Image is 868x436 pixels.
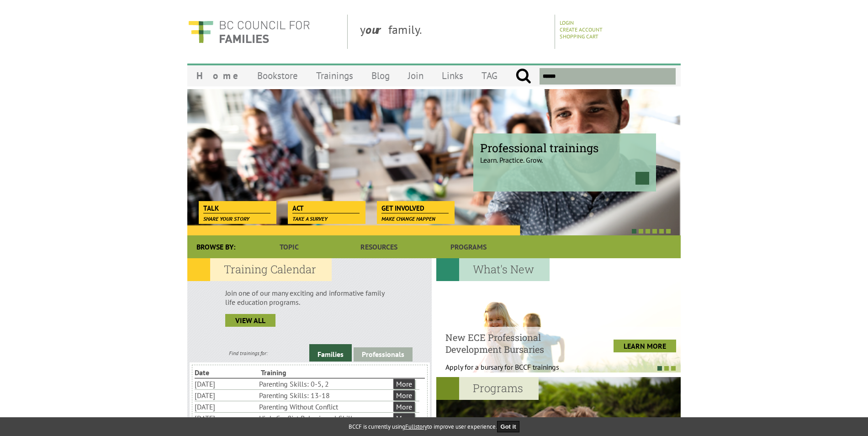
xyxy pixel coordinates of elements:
[560,19,574,26] a: Login
[399,65,433,86] a: Join
[433,65,472,86] a: Links
[497,421,520,432] button: Got it
[436,258,550,281] h2: What's New
[377,201,453,214] a: Get Involved Make change happen
[365,22,388,37] strong: our
[445,362,582,381] p: Apply for a bursary for BCCF trainings West...
[203,203,270,213] span: Talk
[436,377,539,400] h2: Programs
[288,201,364,214] a: Act Take a survey
[472,65,507,86] a: TAG
[381,203,449,213] span: Get Involved
[309,344,352,362] a: Families
[259,378,392,389] li: Parenting Skills: 0-5, 2
[259,401,392,412] li: Parenting Without Conflict
[195,401,257,412] li: [DATE]
[405,423,427,431] a: Fullstory
[187,350,309,356] div: Find trainings for:
[480,140,649,155] span: Professional trainings
[307,65,362,86] a: Trainings
[480,148,649,165] p: Learn. Practice. Grow.
[354,347,413,362] a: Professionals
[353,15,555,49] div: y family.
[195,390,257,401] li: [DATE]
[187,258,332,281] h2: Training Calendar
[259,413,392,424] li: High-Conflict Behavioural Skills
[248,65,307,86] a: Bookstore
[199,201,275,214] a: Talk Share your story
[261,367,325,378] li: Training
[292,215,328,222] span: Take a survey
[244,235,334,258] a: Topic
[195,378,257,389] li: [DATE]
[515,68,531,85] input: Submit
[424,235,513,258] a: Programs
[187,235,244,258] div: Browse By:
[393,390,415,400] a: More
[195,413,257,424] li: [DATE]
[292,203,360,213] span: Act
[560,26,603,33] a: Create Account
[259,390,392,401] li: Parenting Skills: 13-18
[393,379,415,389] a: More
[560,33,598,40] a: Shopping Cart
[225,314,275,327] a: view all
[195,367,259,378] li: Date
[203,215,249,222] span: Share your story
[362,65,399,86] a: Blog
[445,331,582,355] h4: New ECE Professional Development Bursaries
[187,15,311,49] img: BC Council for FAMILIES
[225,288,394,307] p: Join one of our many exciting and informative family life education programs.
[187,65,248,86] a: Home
[614,340,676,352] a: LEARN MORE
[393,402,415,412] a: More
[393,413,415,423] a: More
[381,215,435,222] span: Make change happen
[334,235,423,258] a: Resources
